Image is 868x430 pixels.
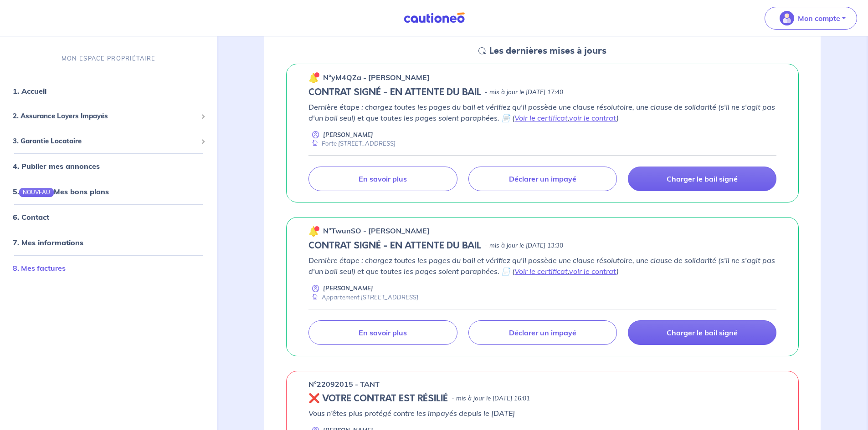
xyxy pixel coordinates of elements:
[509,328,576,337] p: Déclarer un impayé
[667,328,738,337] p: Charger le bail signé
[628,320,776,345] a: Charger le bail signé
[308,379,380,390] p: n°22092015 - TANT
[569,113,616,122] a: voir le contrat
[308,87,776,98] div: state: CONTRACT-SIGNED, Context: NEW,CHOOSE-CERTIFICATE,ALONE,LESSOR-DOCUMENTS
[4,82,213,100] div: 1. Accueil
[628,167,776,191] a: Charger le bail signé
[308,101,776,123] p: Dernière étape : chargez toutes les pages du bail et vérifiez qu'il possède une clause résolutoir...
[323,131,373,139] p: [PERSON_NAME]
[509,174,576,183] p: Déclarer un impayé
[4,259,213,277] div: 8. Mes factures
[308,293,418,302] div: Appartement [STREET_ADDRESS]
[308,320,457,345] a: En savoir plus
[13,212,49,222] a: 6. Contact
[4,157,213,175] div: 4. Publier mes annonces
[13,136,197,146] span: 3. Garantie Locataire
[13,238,83,247] a: 7. Mes informations
[4,107,213,125] div: 2. Assurance Loyers Impayés
[308,87,481,98] h5: CONTRAT SIGNÉ - EN ATTENTE DU BAIL
[308,393,448,404] h5: ❌ VOTRE CONTRAT EST RÉSILIÉ
[514,267,568,276] a: Voir le certificat
[780,11,794,25] img: illu_account_valid_menu.svg
[359,328,407,337] p: En savoir plus
[62,54,155,63] p: MON ESPACE PROPRIÉTAIRE
[4,182,213,201] div: 5.NOUVEAUMes bons plans
[667,174,738,183] p: Charger le bail signé
[13,86,46,96] a: 1. Accueil
[4,132,213,150] div: 3. Garantie Locataire
[323,225,430,236] p: n°TwunSO - [PERSON_NAME]
[468,320,617,345] a: Déclarer un impayé
[4,208,213,226] div: 6. Contact
[308,255,776,277] p: Dernière étape : chargez toutes les pages du bail et vérifiez qu'il possède une clause résolutoir...
[308,393,776,404] div: state: REVOKED, Context: ,MAYBE-CERTIFICATE,,LESSOR-DOCUMENTS,IS-ODEALIM
[485,241,563,250] p: - mis à jour le [DATE] 13:30
[400,12,468,24] img: Cautioneo
[489,46,606,56] h5: Les dernières mises à jours
[569,267,616,276] a: voir le contrat
[765,7,857,30] button: illu_account_valid_menu.svgMon compte
[13,111,197,121] span: 2. Assurance Loyers Impayés
[13,263,66,273] a: 8. Mes factures
[308,226,319,237] img: 🔔
[798,13,840,24] p: Mon compte
[452,394,530,403] p: - mis à jour le [DATE] 16:01
[514,113,568,122] a: Voir le certificat
[308,240,481,251] h5: CONTRAT SIGNÉ - EN ATTENTE DU BAIL
[323,72,430,83] p: n°yM4QZa - [PERSON_NAME]
[308,72,319,83] img: 🔔
[308,408,776,419] p: Vous n’êtes plus protégé contre les impayés depuis le [DATE]
[13,187,109,196] a: 5.NOUVEAUMes bons plans
[4,233,213,252] div: 7. Mes informations
[359,174,407,183] p: En savoir plus
[308,139,395,148] div: Porte [STREET_ADDRESS]
[468,167,617,191] a: Déclarer un impayé
[13,162,100,171] a: 4. Publier mes annonces
[308,240,776,251] div: state: CONTRACT-SIGNED, Context: NEW,MAYBE-CERTIFICATE,ALONE,LESSOR-DOCUMENTS
[308,167,457,191] a: En savoir plus
[485,88,563,97] p: - mis à jour le [DATE] 17:40
[323,284,373,293] p: [PERSON_NAME]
